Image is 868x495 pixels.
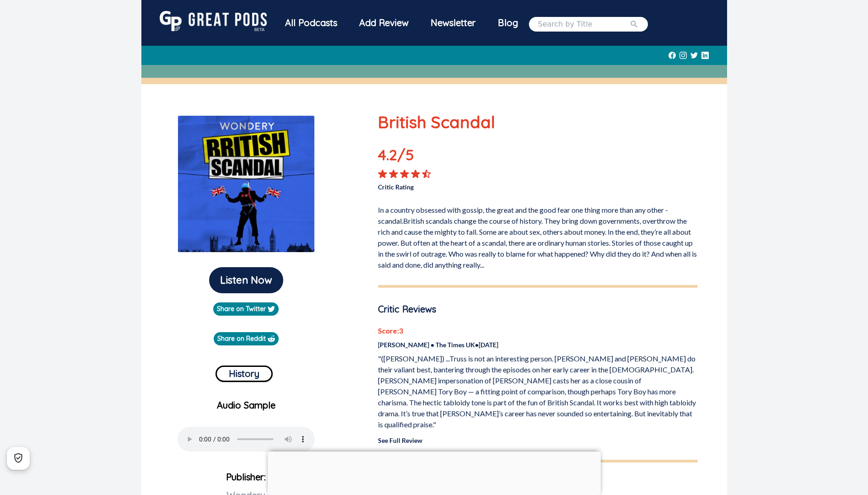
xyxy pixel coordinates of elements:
a: Newsletter [420,11,487,37]
p: [PERSON_NAME] • The Times UK • [DATE] [378,340,698,350]
button: History [216,366,273,382]
iframe: Advertisement [268,452,601,493]
p: "([PERSON_NAME]) ...Truss is not an interesting person. [PERSON_NAME] and [PERSON_NAME] do their ... [378,353,698,430]
a: See Full Review [378,436,422,444]
img: GreatPods [160,11,267,31]
p: Critic Rating [378,178,538,192]
a: History [216,362,273,382]
div: All Podcasts [274,11,348,35]
p: Critic Reviews [378,302,698,316]
p: In a country obsessed with gossip, the great and the good fear one thing more than any other - sc... [378,201,698,270]
a: All Podcasts [274,11,348,37]
a: Share on Twitter [213,302,279,316]
img: British Scandal [178,115,315,253]
input: Search by Title [538,19,630,30]
div: Newsletter [420,11,487,35]
p: Audio Sample [149,398,344,412]
p: Score: 3 [378,325,698,336]
p: British Scandal [378,110,698,135]
p: 4.2 /5 [378,144,442,169]
a: Blog [487,11,529,35]
a: Add Review [348,11,420,35]
audio: Your browser does not support the audio element [178,427,315,452]
a: Share on Reddit [214,332,279,345]
button: Listen Now [209,267,283,293]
